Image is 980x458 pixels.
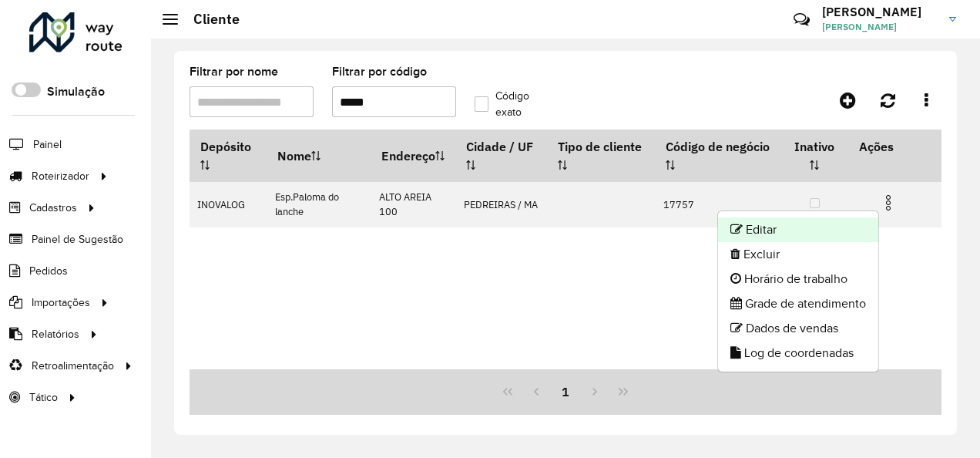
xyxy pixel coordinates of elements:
li: Excluir [718,242,878,267]
span: Retroalimentação [32,358,114,374]
span: Cadastros [29,200,77,216]
td: ALTO AREIA 100 [371,182,456,227]
span: Pedidos [29,263,68,279]
li: Grade de atendimento [718,291,878,316]
span: Tático [29,389,58,406]
span: [PERSON_NAME] [822,20,938,34]
label: Filtrar por nome [190,62,278,81]
label: Código exato [475,88,551,120]
span: Relatórios [32,326,79,342]
h2: Cliente [178,11,240,28]
td: 17757 [655,182,780,227]
th: Endereço [371,130,456,182]
td: PEDREIRAS / MA [455,182,547,227]
a: Contato Rápido [785,3,818,36]
span: Painel de Sugestão [32,231,123,248]
h3: [PERSON_NAME] [822,5,938,19]
li: Log de coordenadas [718,341,878,365]
th: Nome [267,130,371,182]
th: Inativo [781,130,848,182]
span: Importações [32,295,90,311]
th: Tipo de cliente [548,130,656,182]
th: Código de negócio [655,130,780,182]
li: Editar [718,217,878,242]
span: Roteirizador [32,168,89,184]
label: Simulação [47,83,105,101]
th: Cidade / UF [455,130,547,182]
td: INOVALOG [190,182,267,227]
th: Depósito [190,130,267,182]
button: 1 [551,377,580,406]
label: Filtrar por código [332,62,427,81]
li: Horário de trabalho [718,267,878,291]
span: Painel [33,136,62,153]
td: Esp.Paloma do lanche [267,182,371,227]
li: Dados de vendas [718,316,878,341]
th: Ações [848,130,941,163]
